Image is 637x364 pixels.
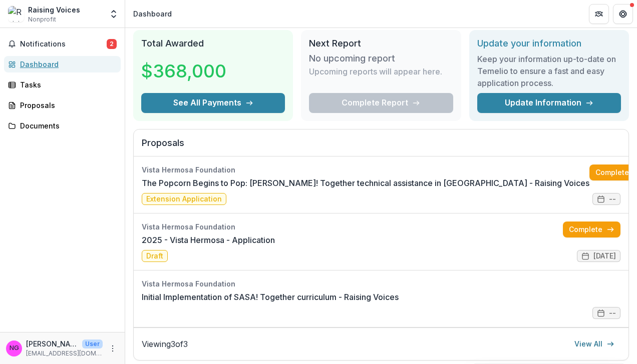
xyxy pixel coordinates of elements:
[4,56,121,72] a: Dashboard
[309,65,442,77] p: Upcoming reports will appear here.
[563,221,620,237] a: Complete
[4,36,121,52] button: Notifications2
[8,6,24,22] img: Raising Voices
[142,234,275,246] a: 2025 - Vista Hermosa - Application
[142,338,188,350] p: Viewing 3 of 3
[141,38,285,49] h2: Total Awarded
[107,342,119,354] button: More
[141,57,226,84] h3: $368,000
[133,8,172,19] div: Dashboard
[613,4,633,24] button: Get Help
[20,79,113,90] div: Tasks
[477,93,621,113] a: Update Information
[26,338,78,349] p: [PERSON_NAME]
[4,97,121,113] a: Proposals
[26,349,103,358] p: [EMAIL_ADDRESS][DOMAIN_NAME]
[4,76,121,93] a: Tasks
[20,40,107,48] span: Notifications
[129,6,176,21] nav: breadcrumb
[477,53,621,89] h3: Keep your information up-to-date on Temelio to ensure a fast and easy application process.
[107,39,117,49] span: 2
[28,4,80,15] div: Raising Voices
[20,100,113,110] div: Proposals
[20,59,113,69] div: Dashboard
[28,15,56,24] span: Nonprofit
[589,4,609,24] button: Partners
[309,38,453,49] h2: Next Report
[477,38,621,49] h2: Update your information
[309,53,395,64] h3: No upcoming report
[10,345,19,351] div: Natsnet Ghebrebrhan
[142,291,399,303] a: Initial Implementation of SASA! Together curriculum - Raising Voices
[142,137,620,156] h2: Proposals
[4,117,121,134] a: Documents
[82,339,103,348] p: User
[568,336,620,352] a: View All
[141,93,285,113] button: See All Payments
[20,120,113,131] div: Documents
[142,177,589,189] a: The Popcorn Begins to Pop: [PERSON_NAME]! Together technical assistance in [GEOGRAPHIC_DATA] - Ra...
[107,4,121,24] button: Open entity switcher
